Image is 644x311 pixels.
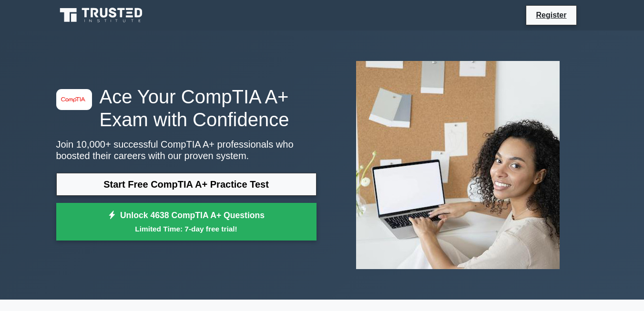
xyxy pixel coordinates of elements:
a: Start Free CompTIA A+ Practice Test [56,173,317,196]
p: Join 10,000+ successful CompTIA A+ professionals who boosted their careers with our proven system. [56,139,317,161]
h1: Ace Your CompTIA A+ Exam with Confidence [56,85,317,131]
a: Unlock 4638 CompTIA A+ QuestionsLimited Time: 7-day free trial! [56,203,317,241]
small: Limited Time: 7-day free trial! [68,223,305,234]
a: Register [530,9,572,21]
